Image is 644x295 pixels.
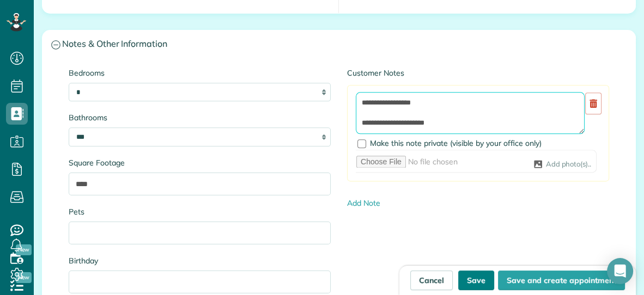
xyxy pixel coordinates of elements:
a: Add Note [347,198,380,208]
a: Notes & Other Information [42,30,635,58]
label: Bedrooms [69,67,331,78]
label: Pets [69,206,331,217]
button: Save and create appointment [498,271,625,290]
label: Square Footage [69,157,331,168]
label: Bathrooms [69,112,331,123]
span: Make this note private (visible by your office only) [370,138,542,148]
div: Open Intercom Messenger [607,258,633,284]
label: Birthday [69,255,331,266]
a: Cancel [410,271,453,290]
button: Save [458,271,494,290]
label: Customer Notes [347,67,609,78]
